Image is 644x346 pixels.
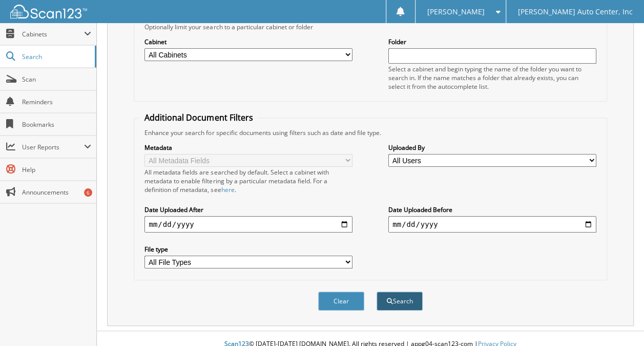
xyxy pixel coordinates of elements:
label: Uploaded By [388,143,596,152]
div: Enhance your search for specific documents using filters such as date and file type. [139,128,601,137]
span: Search [22,52,90,61]
label: Folder [388,37,596,46]
img: scan123-logo-white.svg [10,5,87,18]
div: 6 [84,188,92,197]
span: User Reports [22,143,84,151]
label: File type [144,245,352,254]
button: Search [377,292,423,311]
div: Optionally limit your search to a particular cabinet or folder [139,23,601,31]
label: Metadata [144,143,352,152]
input: start [144,216,352,233]
span: Scan [22,75,91,84]
span: [PERSON_NAME] Auto Center, Inc [517,9,632,15]
button: Clear [318,292,364,311]
span: Bookmarks [22,120,91,129]
div: All metadata fields are searched by default. Select a cabinet with metadata to enable filtering b... [144,168,352,194]
span: Help [22,165,91,174]
input: end [388,216,596,233]
a: here [221,185,234,194]
label: Date Uploaded Before [388,205,596,214]
div: Select a cabinet and begin typing the name of the folder you want to search in. If the name match... [388,65,596,91]
span: Announcements [22,188,91,197]
span: [PERSON_NAME] [427,9,484,15]
legend: Additional Document Filters [139,112,258,123]
span: Cabinets [22,30,84,39]
label: Date Uploaded After [144,205,352,214]
span: Reminders [22,98,91,106]
label: Cabinet [144,37,352,46]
